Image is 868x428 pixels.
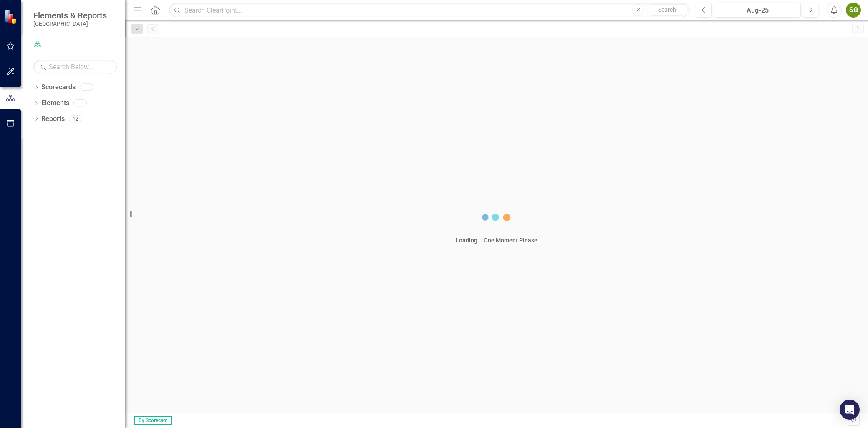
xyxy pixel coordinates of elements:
[840,400,860,420] div: Open Intercom Messenger
[33,60,117,74] input: Search Below...
[169,3,690,18] input: Search ClearPoint...
[33,10,107,20] span: Elements & Reports
[714,3,801,18] button: Aug-25
[456,236,537,244] div: Loading... One Moment Please
[41,83,76,92] a: Scorecards
[4,9,19,24] img: ClearPoint Strategy
[646,4,688,16] button: Search
[846,3,861,18] button: SG
[33,20,107,27] small: [GEOGRAPHIC_DATA]
[658,6,676,13] span: Search
[41,114,65,124] a: Reports
[69,115,82,122] div: 12
[41,98,69,108] a: Elements
[717,5,798,15] div: Aug-25
[134,416,172,425] span: By Scorecard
